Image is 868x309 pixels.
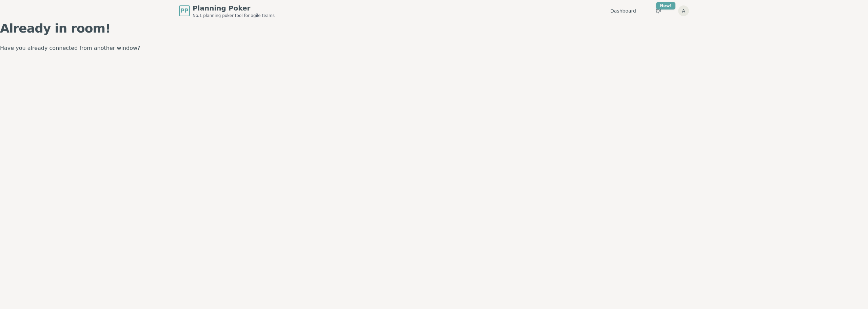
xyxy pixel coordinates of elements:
[656,2,675,9] div: New!
[180,7,188,15] span: PP
[179,3,275,18] a: PPPlanning PokerNo.1 planning poker tool for agile teams
[610,7,636,14] a: Dashboard
[652,5,665,17] button: New!
[678,5,689,16] button: A
[193,3,275,13] span: Planning Poker
[193,13,275,18] span: No.1 planning poker tool for agile teams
